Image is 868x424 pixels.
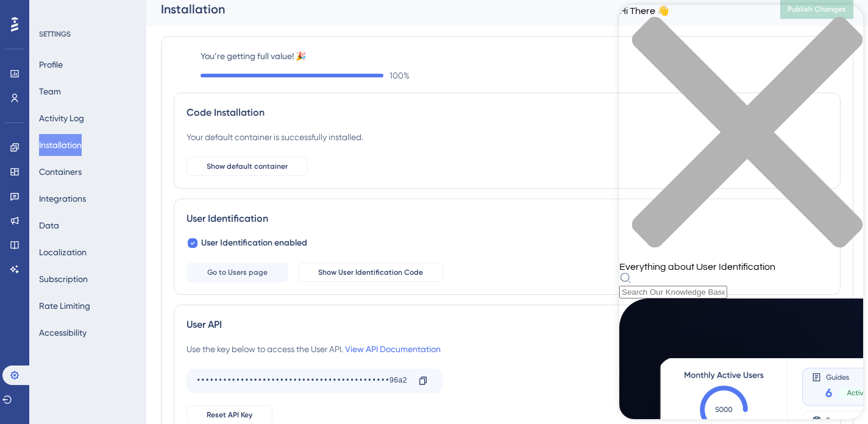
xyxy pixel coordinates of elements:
[207,410,252,420] span: Reset API Key
[39,54,63,76] button: Profile
[39,214,59,236] button: Data
[39,107,84,129] button: Activity Log
[187,342,441,356] div: Use the key below to access the User API.
[39,134,82,156] button: Installation
[4,4,33,33] button: Open AI Assistant Launcher
[788,4,846,14] span: Publish Changes
[39,29,138,39] div: SETTINGS
[318,267,423,277] span: Show User Identification Code
[298,263,443,282] button: Show User Identification Code
[187,105,828,120] div: Code Installation
[39,80,61,102] button: Team
[187,263,288,282] button: Go to Users page
[39,241,87,263] button: Localization
[39,161,82,183] button: Containers
[39,322,87,344] button: Accessibility
[196,371,408,390] div: ••••••••••••••••••••••••••••••••••••••••••••96a2
[39,295,90,317] button: Rate Limiting
[390,68,410,83] span: 100 %
[345,344,441,354] a: View API Documentation
[39,268,88,290] button: Subscription
[187,130,363,144] div: Your default container is successfully installed.
[7,7,29,29] img: launcher-image-alternative-text
[10,3,85,18] span: User Identification
[161,1,750,18] div: Installation
[187,211,828,226] div: User Identification
[187,157,308,176] button: Show default container
[201,236,307,250] span: User Identification enabled
[207,161,288,171] span: Show default container
[201,49,841,63] label: You’re getting full value! 🎉
[39,188,86,210] button: Integrations
[187,317,828,332] div: User API
[207,267,268,277] span: Go to Users page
